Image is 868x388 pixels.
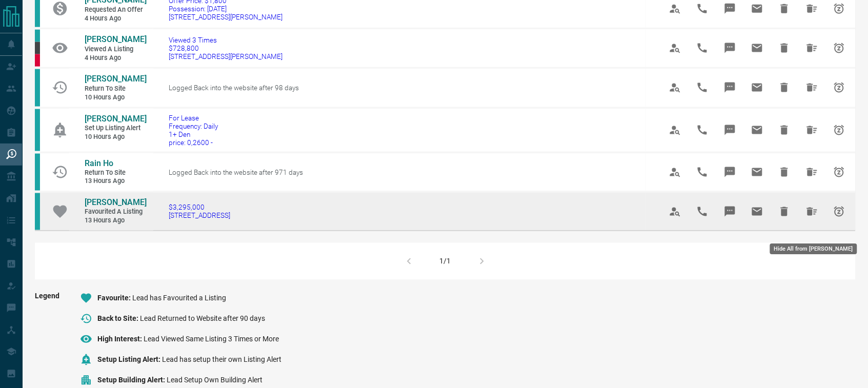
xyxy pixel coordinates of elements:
span: View Profile [663,36,688,60]
span: Message [718,199,742,224]
span: [PERSON_NAME] [85,34,147,44]
span: Call [690,118,715,142]
a: $3,295,000[STREET_ADDRESS] [169,203,230,220]
span: Lead has setup their own Listing Alert [162,356,281,364]
div: mrloft.ca [35,42,40,54]
span: Hide All from Carlos Aedo [800,36,824,60]
span: Email [745,75,770,100]
span: 4 hours ago [85,14,146,23]
a: Rain Ho [85,158,146,169]
span: Snooze [827,36,852,60]
div: condos.ca [35,69,40,106]
span: Lead has Favourited a Listing [132,294,226,302]
span: Setup Building Alert [97,376,167,384]
span: Lead Setup Own Building Alert [167,376,263,384]
span: 10 hours ago [85,133,146,141]
div: Hide All from [PERSON_NAME] [770,244,857,255]
span: [STREET_ADDRESS][PERSON_NAME] [169,13,282,21]
span: Snooze [827,199,852,224]
span: Logged Back into the website after 98 days [169,84,299,92]
span: price: 0,2600 - [169,138,218,147]
span: Email [745,118,770,142]
span: Snooze [827,75,852,100]
span: View Profile [663,199,688,224]
span: Email [745,160,770,185]
a: [PERSON_NAME] [85,114,146,125]
span: Call [690,160,715,185]
span: View Profile [663,75,688,100]
span: Return to Site [85,169,146,177]
span: Hide All from Jay Morton [800,75,824,100]
span: Hide [772,36,797,60]
span: Message [718,75,742,100]
span: Snooze [827,160,852,185]
span: [STREET_ADDRESS][PERSON_NAME] [169,52,282,60]
div: condos.ca [35,109,40,151]
span: Hide All from Samuel Tesfaye [800,118,824,142]
div: property.ca [35,54,40,67]
span: Logged Back into the website after 971 days [169,168,303,176]
span: Set up Listing Alert [85,124,146,133]
span: $728,800 [169,44,282,52]
span: 4 hours ago [85,54,146,63]
span: Email [745,199,770,224]
span: Hide [772,118,797,142]
span: Hide [772,75,797,100]
span: Hide All from Rain Ho [800,160,824,185]
span: Message [718,36,742,60]
span: $3,295,000 [169,203,230,212]
div: condos.ca [35,193,40,230]
span: Hide All from Sebastian Garcia [800,199,824,224]
a: [PERSON_NAME] [85,34,146,45]
span: Viewed 3 Times [169,36,282,44]
span: View Profile [663,160,688,185]
span: Possession: [DATE] [169,5,282,13]
span: [PERSON_NAME] [85,114,147,124]
span: Back to Site [97,315,140,323]
span: Favourited a Listing [85,208,146,217]
a: Viewed 3 Times$728,800[STREET_ADDRESS][PERSON_NAME] [169,36,282,60]
span: Hide [772,199,797,224]
span: Hide [772,160,797,185]
a: [PERSON_NAME] [85,198,146,209]
a: [PERSON_NAME] [85,74,146,85]
div: condos.ca [35,154,40,191]
span: Viewed a Listing [85,45,146,54]
span: Favourite [97,294,132,302]
a: For LeaseFrequency: Daily1+ Denprice: 0,2600 - [169,114,218,147]
span: Call [690,36,715,60]
span: 10 hours ago [85,93,146,102]
span: Requested an Offer [85,6,146,14]
span: 1+ Den [169,130,218,138]
span: [PERSON_NAME] [85,74,147,84]
span: Message [718,160,742,185]
div: 1/1 [440,257,451,266]
span: Lead Viewed Same Listing 3 Times or More [144,335,279,343]
span: [PERSON_NAME] [85,198,147,208]
span: View Profile [663,118,688,142]
span: 13 hours ago [85,177,146,186]
span: 13 hours ago [85,217,146,226]
span: Setup Listing Alert [97,356,162,364]
span: High Interest [97,335,144,343]
span: Email [745,36,770,60]
span: [STREET_ADDRESS] [169,212,230,220]
span: Frequency: Daily [169,122,218,130]
span: For Lease [169,114,218,122]
span: Return to Site [85,85,146,93]
span: Lead Returned to Website after 90 days [140,315,265,323]
span: Rain Ho [85,158,113,168]
span: Call [690,199,715,224]
span: Call [690,75,715,100]
span: Snooze [827,118,852,142]
div: condos.ca [35,30,40,42]
span: Message [718,118,742,142]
